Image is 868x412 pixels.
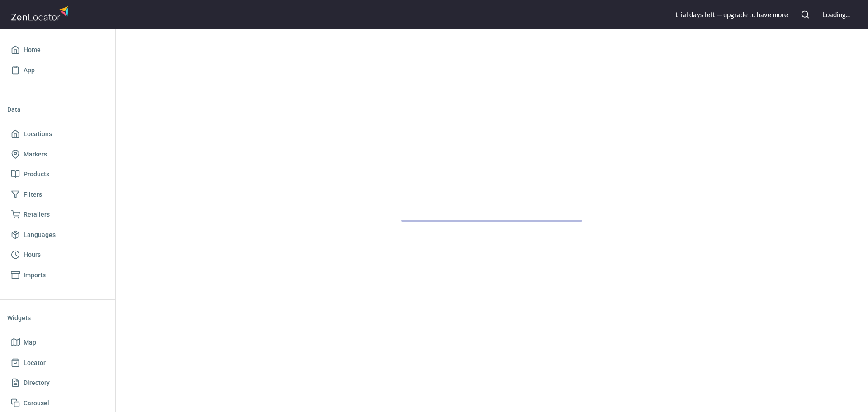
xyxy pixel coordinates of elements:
span: Products [24,169,49,180]
span: Carousel [24,398,49,409]
img: zenlocator [11,4,71,23]
div: trial day s left — upgrade to have more [675,10,788,19]
button: Search [795,5,815,24]
span: Directory [24,377,50,388]
a: Imports [7,265,108,285]
a: Filters [7,185,108,205]
span: Locator [24,357,46,369]
span: Retailers [24,209,50,220]
a: Markers [7,144,108,165]
span: Hours [24,249,41,260]
span: App [24,65,35,76]
span: Languages [24,229,56,241]
a: Locations [7,124,108,144]
span: Map [24,337,36,348]
li: Widgets [7,307,108,329]
span: Markers [24,149,47,160]
span: Filters [24,189,42,200]
a: Hours [7,245,108,265]
a: Home [7,40,108,60]
a: Products [7,164,108,185]
span: Locations [24,128,52,140]
a: Directory [7,373,108,393]
div: Loading... [822,10,850,19]
li: Data [7,99,108,120]
a: Retailers [7,204,108,225]
a: Languages [7,225,108,245]
a: App [7,60,108,81]
span: Imports [24,270,46,281]
a: Locator [7,353,108,373]
a: Map [7,332,108,353]
span: Home [24,44,41,56]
